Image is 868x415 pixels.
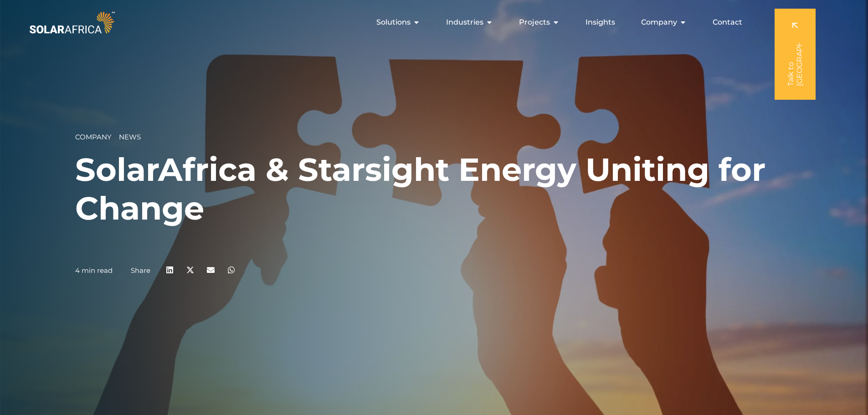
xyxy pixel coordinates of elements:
[519,17,550,28] span: Projects
[112,133,119,141] span: __
[221,260,241,280] div: Share on whatsapp
[376,17,411,28] span: Solutions
[75,266,113,275] p: 4 min read
[641,17,677,28] span: Company
[119,133,141,141] span: News
[586,17,615,28] a: Insights
[117,13,750,31] div: Menu Toggle
[75,150,793,228] h1: SolarAfrica & Starsight Energy Uniting for Change
[75,133,112,141] span: Company
[117,13,750,31] nav: Menu
[446,17,483,28] span: Industries
[713,17,742,28] a: Contact
[131,266,150,275] a: Share
[200,260,221,280] div: Share on email
[159,260,180,280] div: Share on linkedin
[180,260,200,280] div: Share on x-twitter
